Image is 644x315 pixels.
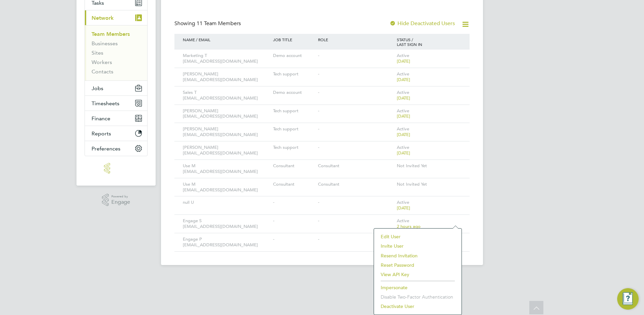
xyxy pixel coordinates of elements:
[197,20,241,27] span: 11 Team Members
[271,160,316,172] div: Consultant
[271,86,316,99] div: Demo account
[85,141,147,156] button: Preferences
[92,145,120,152] span: Preferences
[271,123,316,135] div: Tech support
[316,196,395,209] div: -
[397,224,421,229] span: 2 hours ago
[85,25,147,80] div: Network
[92,130,111,137] span: Reports
[395,196,463,214] div: Active
[377,260,458,270] li: Reset Password
[395,34,463,50] div: STATUS / LAST SIGN IN
[181,34,271,45] div: NAME / EMAIL
[271,215,316,227] div: -
[85,10,147,25] button: Network
[85,96,147,111] button: Timesheets
[316,233,395,246] div: -
[92,15,114,21] span: Network
[92,50,103,56] a: Sites
[271,178,316,191] div: Consultant
[181,233,271,251] div: Engage P [EMAIL_ADDRESS][DOMAIN_NAME]
[397,113,410,119] span: [DATE]
[377,302,458,311] li: Deactivate User
[397,150,410,156] span: [DATE]
[397,77,410,82] span: [DATE]
[397,58,410,64] span: [DATE]
[85,126,147,141] button: Reports
[271,34,316,45] div: JOB TITLE
[92,68,113,75] a: Contacts
[92,100,119,107] span: Timesheets
[181,68,271,86] div: [PERSON_NAME] [EMAIL_ADDRESS][DOMAIN_NAME]
[174,20,242,27] div: Showing
[102,194,130,206] a: Powered byEngage
[395,160,463,172] div: Not Invited Yet
[316,178,395,191] div: Consultant
[271,50,316,62] div: Demo account
[92,85,103,91] span: Jobs
[395,86,463,105] div: Active
[85,81,147,96] button: Jobs
[181,86,271,105] div: Sales T [EMAIL_ADDRESS][DOMAIN_NAME]
[271,233,316,246] div: -
[395,123,463,141] div: Active
[92,40,118,47] a: Businesses
[395,178,463,191] div: Not Invited Yet
[181,141,271,160] div: [PERSON_NAME] [EMAIL_ADDRESS][DOMAIN_NAME]
[377,232,458,241] li: Edit User
[181,50,271,68] div: Marketing T [EMAIL_ADDRESS][DOMAIN_NAME]
[92,31,130,37] a: Team Members
[271,105,316,117] div: Tech support
[316,50,395,62] div: -
[111,194,130,199] span: Powered by
[85,163,148,174] a: Go to home page
[85,111,147,126] button: Finance
[377,241,458,251] li: Invite User
[377,270,458,279] li: View API Key
[316,105,395,117] div: -
[316,68,395,80] div: -
[395,50,463,68] div: Active
[395,141,463,160] div: Active
[316,123,395,135] div: -
[389,20,455,27] label: Hide Deactivated Users
[181,178,271,196] div: Use M [EMAIL_ADDRESS][DOMAIN_NAME]
[395,68,463,86] div: Active
[395,215,463,233] div: Active
[316,86,395,99] div: -
[104,163,128,174] img: engage-logo-retina.png
[271,141,316,154] div: Tech support
[181,123,271,141] div: [PERSON_NAME] [EMAIL_ADDRESS][DOMAIN_NAME]
[316,160,395,172] div: Consultant
[316,34,395,45] div: ROLE
[617,288,639,310] button: Engage Resource Center
[181,160,271,178] div: Use M [EMAIL_ADDRESS][DOMAIN_NAME]
[111,199,130,205] span: Engage
[377,283,458,292] li: Impersonate
[316,141,395,154] div: -
[395,105,463,123] div: Active
[271,196,316,209] div: -
[92,59,112,65] a: Workers
[271,68,316,80] div: Tech support
[181,105,271,123] div: [PERSON_NAME] [EMAIL_ADDRESS][DOMAIN_NAME]
[397,205,410,211] span: [DATE]
[377,251,458,260] li: Resend Invitation
[397,132,410,137] span: [DATE]
[92,115,110,122] span: Finance
[181,196,271,209] div: null U
[377,292,458,302] li: Disable Two-Factor Authentication
[397,95,410,101] span: [DATE]
[181,215,271,233] div: Engage S [EMAIL_ADDRESS][DOMAIN_NAME]
[316,215,395,227] div: -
